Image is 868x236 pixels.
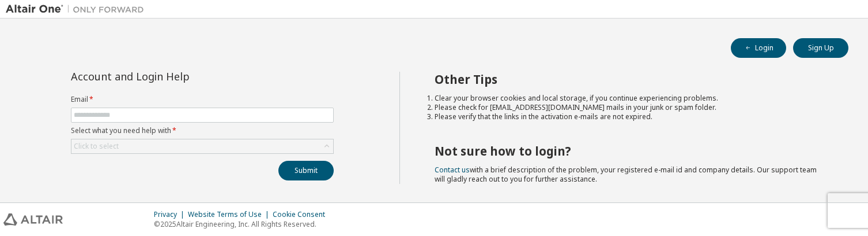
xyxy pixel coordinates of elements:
[435,143,828,158] h2: Not sure how to login?
[3,213,63,226] img: altair_logo.svg
[154,219,332,229] p: © 2025 Altair Engineering, Inc. All Rights Reserved.
[71,139,333,153] div: Click to select
[435,165,817,184] span: with a brief description of the problem, your registered e-mail id and company details. Our suppo...
[71,95,334,104] label: Email
[273,210,332,219] div: Cookie Consent
[731,38,786,58] button: Login
[435,94,828,103] li: Clear your browser cookies and local storage, if you continue experiencing problems.
[435,112,828,121] li: Please verify that the links in the activation e-mails are not expired.
[71,126,334,135] label: Select what you need help with
[793,38,848,58] button: Sign Up
[188,210,273,219] div: Website Terms of Use
[6,3,150,15] img: Altair One
[435,165,470,175] a: Contact us
[71,72,281,81] div: Account and Login Help
[278,161,334,180] button: Submit
[435,72,828,87] h2: Other Tips
[154,210,188,219] div: Privacy
[74,142,119,151] div: Click to select
[435,103,828,112] li: Please check for [EMAIL_ADDRESS][DOMAIN_NAME] mails in your junk or spam folder.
